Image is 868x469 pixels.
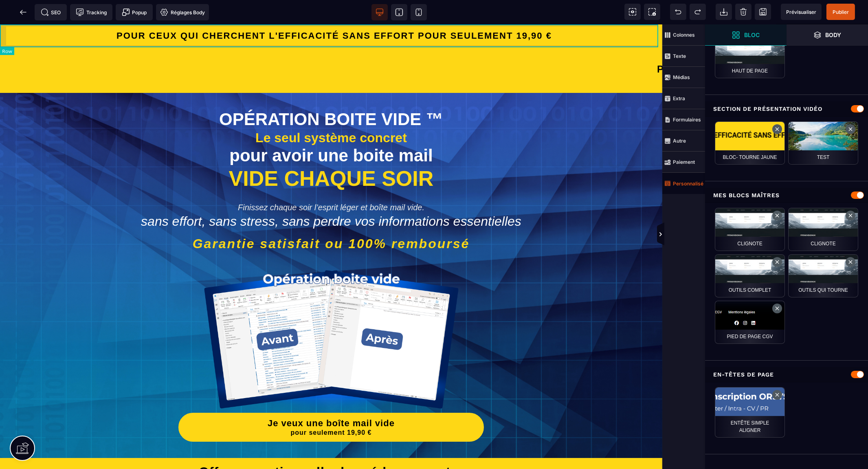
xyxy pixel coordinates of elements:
[70,4,112,20] span: Code de suivi
[229,142,434,166] b: VIDE CHAQUE SOIR
[670,4,686,20] span: Défaire
[826,32,842,38] strong: Body
[735,4,752,20] span: Nettoyage
[833,9,849,15] span: Publier
[662,152,705,173] span: Paiement
[715,121,785,165] div: BLOC- Tourne Jaune
[12,2,656,21] h2: POUR CEUX QUI CHERCHENT L'EFFICACITÉ SANS EFFORT POUR SEULEMENT 19,90 €
[715,35,785,78] div: Haut de page
[662,46,705,67] span: Texte
[788,254,858,297] div: Outils qui tourne
[160,8,205,16] span: Réglages Body
[662,24,705,46] span: Colonnes
[122,8,147,16] span: Popup
[624,4,641,20] span: Voir les composants
[156,4,209,20] span: Favicon
[716,4,732,20] span: Importer
[219,85,443,104] strong: OPÉRATION BOITE VIDE ™
[673,53,686,59] strong: Texte
[178,388,484,417] button: Je veux une boîte mail videpour seulement 19,90 €
[715,254,785,297] div: outils complet
[662,88,705,109] span: Extra
[644,4,660,20] span: Capture d'écran
[662,173,705,194] span: Personnalisé
[391,4,407,20] span: Voir tablette
[673,95,685,101] strong: Extra
[371,4,388,20] span: Voir bureau
[705,101,868,117] div: Section de présentation vidéo
[76,8,107,16] span: Tracking
[705,222,713,247] span: Afficher les vues
[141,189,521,204] span: sans effort, sans stress, sans perdre vos informations essentielles
[238,178,424,187] strong: Finissez chaque soir l’esprit léger et boîte mail vide.
[204,243,459,387] img: b83449eca90fd40980f62277705b2ada_OBV-_Avant-_Apres_04.png
[116,4,153,20] span: Créer une alerte modale
[826,4,855,20] span: Enregistrer le contenu
[411,4,427,20] span: Voir mobile
[255,106,407,121] strong: Le seul système concret
[673,159,695,165] strong: Paiement
[673,138,686,144] strong: Autre
[715,208,785,251] div: clignote
[705,188,868,203] div: Mes blocs maîtres
[705,367,868,382] div: En-têtes de page
[662,109,705,130] span: Formulaires
[229,121,433,141] strong: pour avoir une boite mail
[35,4,67,20] span: Métadata SEO
[715,301,785,344] div: Pied de page CGV
[662,67,705,88] span: Médias
[673,74,690,80] strong: Médias
[15,4,31,20] span: Retour
[744,32,760,38] strong: Bloc
[787,24,868,46] span: Ouvrir les calques
[788,121,858,165] div: Test
[193,212,470,227] span: Garantie satisfait ou 100% remboursé
[291,405,372,412] b: pour seulement 19,90 €
[755,4,771,20] span: Enregistrer
[788,208,858,251] div: clignote
[781,4,822,20] span: Aperçu
[705,24,787,46] span: Ouvrir les blocs
[673,181,703,187] strong: Personnalisé
[786,9,816,15] span: Prévisualiser
[673,117,701,123] strong: Formulaires
[662,130,705,152] span: Autre
[715,387,785,438] div: Entête Simple Aligner
[690,4,706,20] span: Rétablir
[41,8,61,16] span: SEO
[673,32,695,38] strong: Colonnes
